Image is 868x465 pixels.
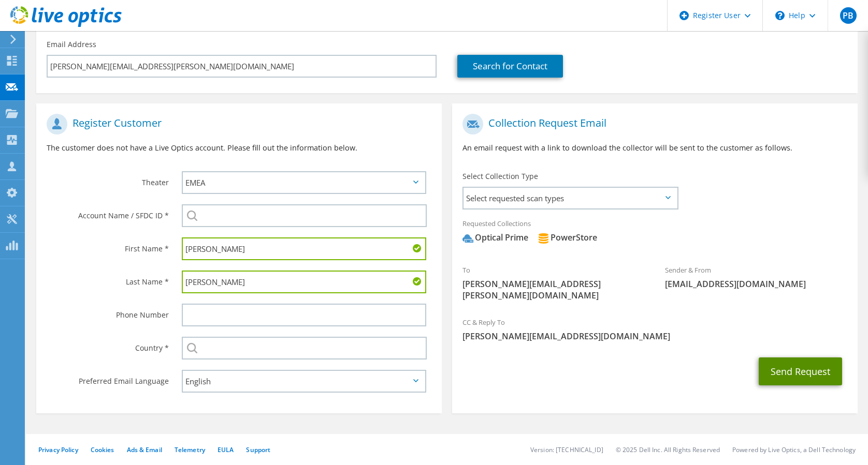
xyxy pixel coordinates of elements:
[91,445,114,454] a: Cookies
[462,142,847,154] p: An email request with a link to download the collector will be sent to the customer as follows.
[462,278,644,301] span: [PERSON_NAME][EMAIL_ADDRESS][PERSON_NAME][DOMAIN_NAME]
[38,445,78,454] a: Privacy Policy
[462,232,528,244] div: Optical Prime
[246,445,270,454] a: Support
[218,445,234,454] a: EULA
[47,271,169,287] label: Last Name *
[47,370,169,386] label: Preferred Email Language
[759,357,842,385] button: Send Request
[175,445,205,454] a: Telemetry
[655,259,857,295] div: Sender & From
[47,304,169,320] label: Phone Number
[616,445,720,454] li: © 2025 Dell Inc. All Rights Reserved
[665,278,847,290] span: [EMAIL_ADDRESS][DOMAIN_NAME]
[464,188,677,208] span: Select requested scan types
[47,142,431,154] p: The customer does not have a Live Optics account. Please fill out the information below.
[732,445,856,454] li: Powered by Live Optics, a Dell Technology
[775,11,785,20] svg: \n
[47,114,426,134] h1: Register Customer
[452,311,858,347] div: CC & Reply To
[538,232,597,244] div: PowerStore
[47,204,169,221] label: Account Name / SFDC ID *
[462,331,847,342] span: [PERSON_NAME][EMAIL_ADDRESS][DOMAIN_NAME]
[840,7,857,24] span: PB
[462,114,842,134] h1: Collection Request Email
[452,259,655,306] div: To
[47,171,169,188] label: Theater
[47,237,169,254] label: First Name *
[530,445,603,454] li: Version: [TECHNICAL_ID]
[47,337,169,353] label: Country *
[457,55,563,78] a: Search for Contact
[127,445,162,454] a: Ads & Email
[47,39,96,50] label: Email Address
[462,171,538,182] label: Select Collection Type
[452,213,858,254] div: Requested Collections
